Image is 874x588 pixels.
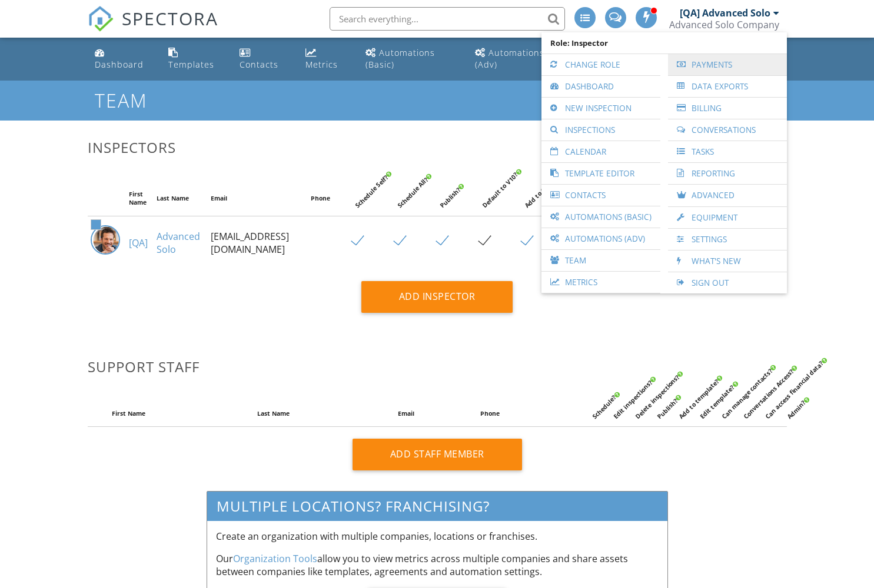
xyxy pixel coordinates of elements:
[674,229,781,250] a: Settings
[547,206,654,228] a: Automations (Basic)
[126,181,154,216] th: First Name
[207,492,667,520] h3: Multiple Locations? Franchising?
[88,16,218,41] a: SPECTORA
[477,400,570,427] th: Phone
[365,47,435,70] div: Automations (Basic)
[157,230,200,256] a: Advanced Solo
[216,552,659,579] p: Our allow you to view metrics across multiple companies and share assets between companies like t...
[763,348,836,420] div: Can access financial data?
[122,6,218,31] span: SPECTORA
[235,42,291,76] a: Contacts
[301,42,351,76] a: Metrics
[88,139,787,155] h3: Inspectors
[547,76,654,97] a: Dashboard
[674,54,781,75] a: Payments
[109,400,254,427] th: First Name
[547,54,654,75] a: Change Role
[699,348,771,420] div: Edit template?
[129,236,148,249] a: [QA]
[208,181,308,216] th: Email
[305,59,338,70] div: Metrics
[547,272,654,293] a: Metrics
[547,32,781,54] span: Role: Inspector
[590,348,663,420] div: Schedule?
[674,207,781,228] a: Equipment
[547,141,654,162] a: Calendar
[353,439,522,470] div: Add Staff Member
[475,47,544,70] div: Automations (Adv)
[674,76,781,97] a: Data Exports
[395,400,477,427] th: Email
[674,141,781,162] a: Tasks
[742,348,814,420] div: Conversations Access?
[154,181,208,216] th: Last Name
[396,138,468,210] div: Schedule All?
[674,272,781,293] a: Sign Out
[674,98,781,119] a: Billing
[308,181,333,216] th: Phone
[481,138,553,210] div: Default to V10?
[547,98,654,119] a: New Inspection
[547,163,654,184] a: Template Editor
[674,163,781,184] a: Reporting
[680,7,770,19] div: [QA] Advanced Solo
[208,216,308,269] td: [EMAIL_ADDRESS][DOMAIN_NAME]
[612,348,684,420] div: Edit inspections?
[216,530,659,543] p: Create an organization with multiple companies, locations or franchises.
[88,6,114,32] img: The Best Home Inspection Software - Spectora
[361,281,513,313] div: Add Inspector
[720,348,793,420] div: Can manage contacts?
[164,42,225,76] a: Templates
[470,42,564,76] a: Automations (Advanced)
[95,59,144,70] div: Dashboard
[90,42,154,76] a: Dashboard
[254,400,395,427] th: Last Name
[95,90,779,111] h1: Team
[785,348,858,420] div: Admin?
[674,119,781,141] a: Conversations
[547,250,654,271] a: Team
[669,19,779,31] div: Advanced Solo Company
[633,348,706,420] div: Delete inspections?
[677,348,749,420] div: Add to template?
[547,228,654,249] a: Automations (Adv)
[361,42,461,76] a: Automations (Basic)
[168,59,214,70] div: Templates
[674,185,781,206] a: Advanced
[88,359,787,375] h3: Support Staff
[354,138,426,210] div: Schedule Self?
[547,185,654,206] a: Contacts
[438,138,511,210] div: Publish?
[674,250,781,272] a: What's New
[91,225,120,255] img: screenshot_20250116_at_3.47.37_pm.png
[330,7,565,31] input: Search everything...
[240,59,278,70] div: Contacts
[547,119,654,141] a: Inspections
[233,552,317,565] a: Organization Tools
[655,348,727,420] div: Publish?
